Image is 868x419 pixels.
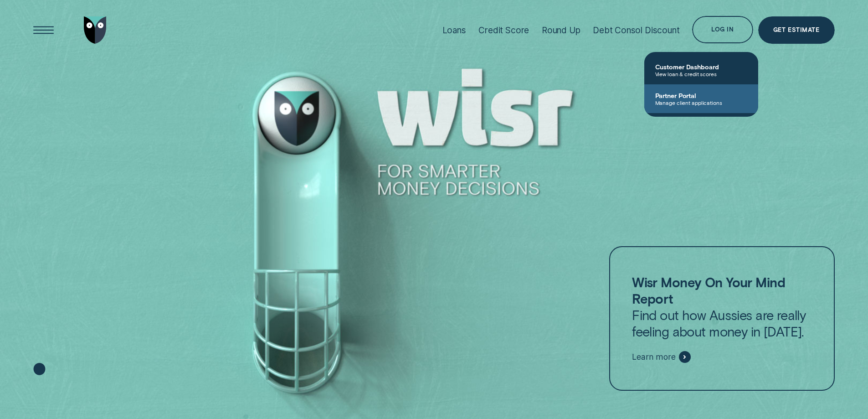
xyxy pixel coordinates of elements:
span: Manage client applications [655,99,747,106]
div: Debt Consol Discount [593,25,679,36]
span: Partner Portal [655,92,747,99]
button: Open Menu [30,16,57,44]
span: Customer Dashboard [655,63,747,71]
span: View loan & credit scores [655,71,747,77]
strong: Wisr Money On Your Mind Report [632,274,785,306]
a: Wisr Money On Your Mind ReportFind out how Aussies are really feeling about money in [DATE].Learn... [609,246,834,391]
p: Find out how Aussies are really feeling about money in [DATE]. [632,274,812,340]
a: Customer DashboardView loan & credit scores [644,56,758,84]
img: Wisr [84,16,107,44]
a: Partner PortalManage client applications [644,84,758,113]
div: Credit Score [478,25,529,36]
div: Round Up [542,25,580,36]
div: Loans [442,25,466,36]
a: Get Estimate [758,16,835,44]
span: Learn more [632,352,675,362]
button: Log in [692,16,753,43]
